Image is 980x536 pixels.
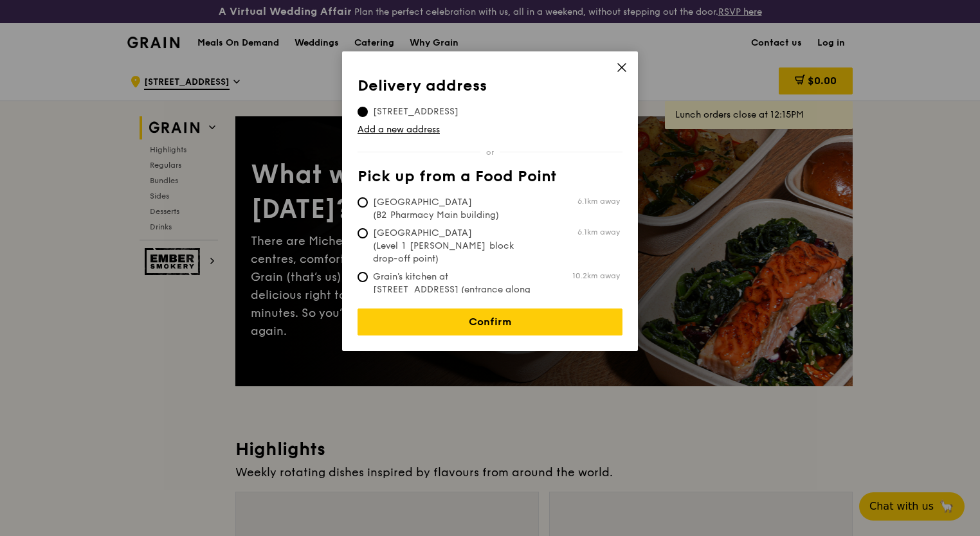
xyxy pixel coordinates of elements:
[358,227,549,265] span: [GEOGRAPHIC_DATA] (Level 1 [PERSON_NAME] block drop-off point)
[358,271,549,322] span: Grain's kitchen at [STREET_ADDRESS] (entrance along [PERSON_NAME][GEOGRAPHIC_DATA])
[358,308,622,335] a: Confirm
[577,196,620,206] span: 6.1km away
[358,168,622,191] th: Pick up from a Food Point
[358,272,368,282] input: Grain's kitchen at [STREET_ADDRESS] (entrance along [PERSON_NAME][GEOGRAPHIC_DATA])10.2km away
[358,105,474,118] span: [STREET_ADDRESS]
[358,77,622,100] th: Delivery address
[358,196,549,222] span: [GEOGRAPHIC_DATA] (B2 Pharmacy Main building)
[358,197,368,208] input: [GEOGRAPHIC_DATA] (B2 Pharmacy Main building)6.1km away
[358,107,368,117] input: [STREET_ADDRESS]
[577,227,620,237] span: 6.1km away
[358,228,368,238] input: [GEOGRAPHIC_DATA] (Level 1 [PERSON_NAME] block drop-off point)6.1km away
[358,123,622,136] a: Add a new address
[572,271,620,281] span: 10.2km away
